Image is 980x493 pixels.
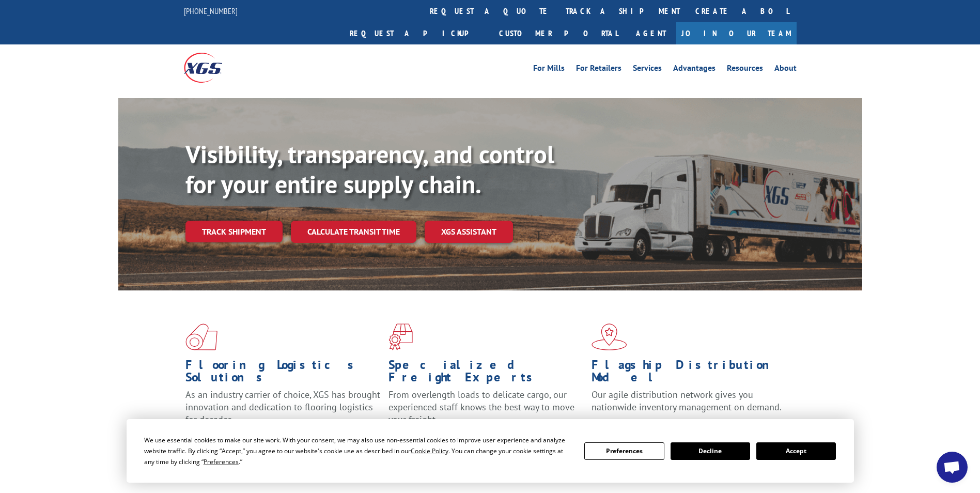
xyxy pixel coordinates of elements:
[626,22,676,44] a: Agent
[144,435,572,467] div: We use essential cookies to make our site work. With your consent, we may also use non-essential ...
[388,389,584,435] p: From overlength loads to delicate cargo, our experienced staff knows the best way to move your fr...
[411,446,448,455] span: Cookie Policy
[291,221,416,243] a: Calculate transit time
[673,64,715,75] a: Advantages
[592,323,627,350] img: xgs-icon-flagship-distribution-model-red
[342,22,491,44] a: Request a pickup
[676,22,797,44] a: Join Our Team
[592,359,787,389] h1: Flagship Distribution Model
[671,442,750,460] button: Decline
[592,389,782,413] span: Our agile distribution network gives you nationwide inventory management on demand.
[185,138,554,200] b: Visibility, transparency, and control for your entire supply chain.
[727,64,763,75] a: Resources
[388,359,584,389] h1: Specialized Freight Experts
[127,419,854,483] div: Cookie Consent Prompt
[774,64,797,75] a: About
[425,221,513,243] a: XGS ASSISTANT
[576,64,621,75] a: For Retailers
[633,64,662,75] a: Services
[184,6,238,16] a: [PHONE_NUMBER]
[937,452,968,483] div: Open chat
[185,389,380,425] span: As an industry carrier of choice, XGS has brought innovation and dedication to flooring logistics...
[756,442,836,460] button: Accept
[388,323,413,350] img: xgs-icon-focused-on-flooring-red
[584,442,664,460] button: Preferences
[185,221,283,242] a: Track shipment
[491,22,626,44] a: Customer Portal
[185,359,381,389] h1: Flooring Logistics Solutions
[204,457,239,466] span: Preferences
[185,323,217,350] img: xgs-icon-total-supply-chain-intelligence-red
[533,64,565,75] a: For Mills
